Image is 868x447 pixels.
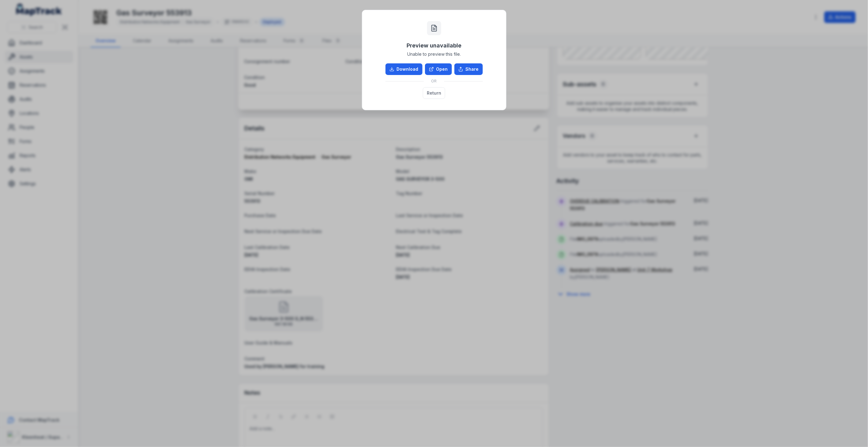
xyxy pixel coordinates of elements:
a: Download [385,63,423,75]
span: Unable to preview this file. [407,51,461,57]
a: Open [425,63,452,75]
button: Return [423,87,445,99]
button: Share [454,63,483,75]
div: OR [385,75,483,87]
h3: Preview unavailable [407,41,461,50]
